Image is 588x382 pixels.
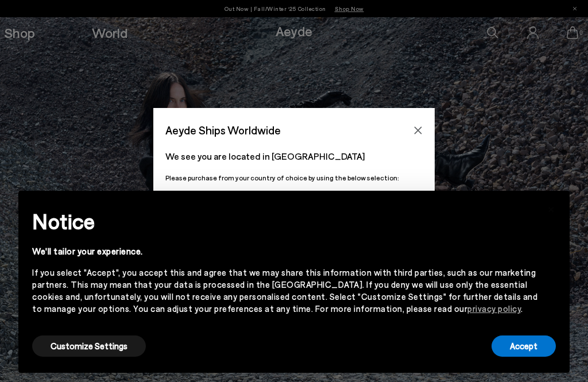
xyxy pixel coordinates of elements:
button: Close this notice [537,194,565,222]
button: Accept [492,335,556,357]
p: We see you are located in [GEOGRAPHIC_DATA] [165,149,423,163]
div: If you select "Accept", you accept this and agree that we may share this information with third p... [32,267,537,315]
h2: Notice [32,206,537,236]
span: Aeyde Ships Worldwide [165,120,281,140]
span: × [547,199,555,216]
p: Please purchase from your country of choice by using the below selection: [165,172,423,183]
a: privacy policy [467,303,521,314]
div: We'll tailor your experience. [32,245,537,257]
button: Close [409,122,427,139]
button: Customize Settings [32,335,146,357]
